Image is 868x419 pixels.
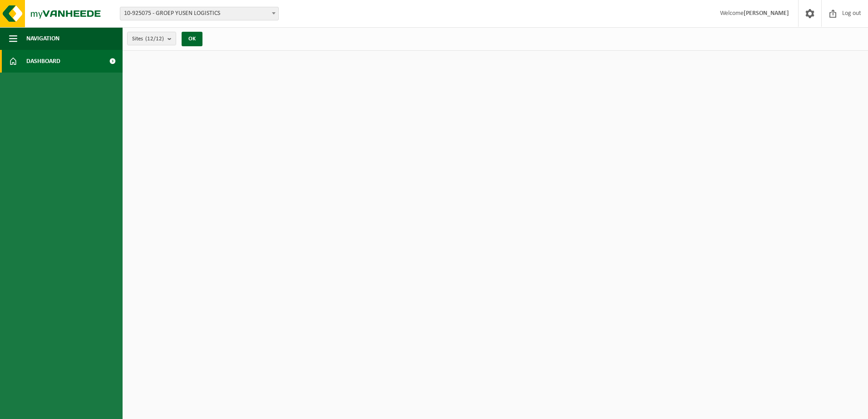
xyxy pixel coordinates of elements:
span: Dashboard [26,50,60,73]
button: Sites(12/12) [127,32,176,45]
span: 10-925075 - GROEP YUSEN LOGISTICS [120,7,279,20]
strong: [PERSON_NAME] [744,10,789,17]
span: 10-925075 - GROEP YUSEN LOGISTICS [120,7,278,20]
count: (12/12) [145,36,164,42]
span: Navigation [26,27,59,50]
button: OK [182,32,202,46]
span: Sites [132,32,164,46]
